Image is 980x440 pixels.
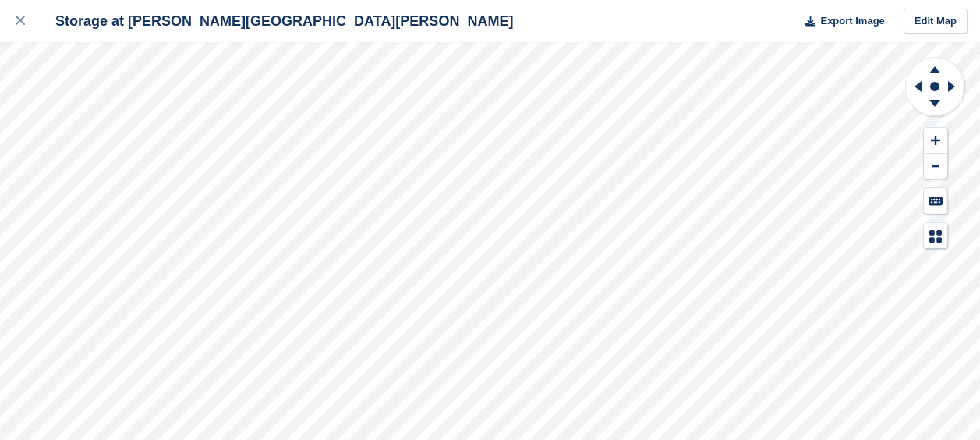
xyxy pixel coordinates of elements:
button: Keyboard Shortcuts [924,188,947,214]
span: Export Image [820,13,884,29]
button: Map Legend [924,223,947,249]
div: Storage at [PERSON_NAME][GEOGRAPHIC_DATA][PERSON_NAME] [41,12,513,30]
button: Export Image [796,9,885,34]
button: Zoom In [924,128,947,154]
button: Zoom Out [924,154,947,179]
a: Edit Map [904,9,968,34]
